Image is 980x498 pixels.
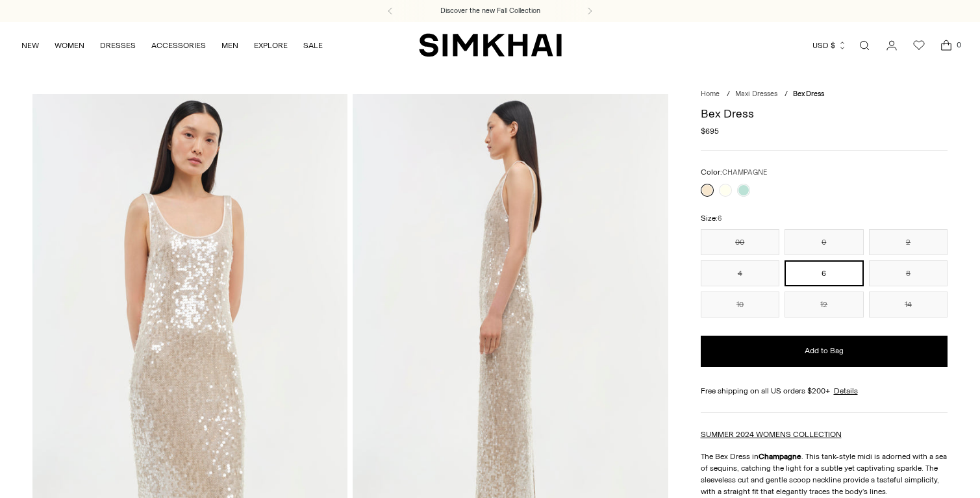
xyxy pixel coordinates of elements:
[735,90,777,98] a: Maxi Dresses
[869,229,948,255] button: 2
[879,32,905,58] a: Go to the account page
[701,385,948,397] div: Free shipping on all US orders $200+
[906,32,932,58] a: Wishlist
[303,31,323,60] a: SALE
[727,89,730,100] div: /
[701,336,948,367] button: Add to Bag
[221,31,238,60] a: MEN
[869,292,948,317] button: 14
[701,212,722,225] label: Size:
[869,260,948,286] button: 8
[151,31,206,60] a: ACCESSORIES
[933,32,959,58] a: Open cart modal
[793,90,824,98] span: Bex Dress
[805,345,844,356] span: Add to Bag
[785,229,864,255] button: 0
[701,108,948,119] h1: Bex Dress
[701,430,842,439] a: SUMMER 2024 WOMENS COLLECTION
[419,32,562,58] a: SIMKHAI
[21,31,39,60] a: NEW
[812,31,847,60] button: USD $
[440,6,540,16] a: Discover the new Fall Collection
[701,260,780,286] button: 4
[785,260,864,286] button: 6
[701,292,780,317] button: 10
[55,31,84,60] a: WOMEN
[851,32,877,58] a: Open search modal
[701,90,720,98] a: Home
[701,166,767,179] label: Color:
[254,31,288,60] a: EXPLORE
[718,214,722,223] span: 6
[785,89,788,100] div: /
[785,292,864,317] button: 12
[701,229,780,255] button: 00
[701,89,948,100] nav: breadcrumbs
[834,385,858,397] a: Details
[100,31,136,60] a: DRESSES
[953,39,964,51] span: 0
[701,451,948,497] p: The Bex Dress in . This tank-style midi is adorned with a sea of sequins, catching the light for ...
[722,168,767,177] span: CHAMPAGNE
[759,452,801,461] strong: Champagne
[701,125,719,137] span: $695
